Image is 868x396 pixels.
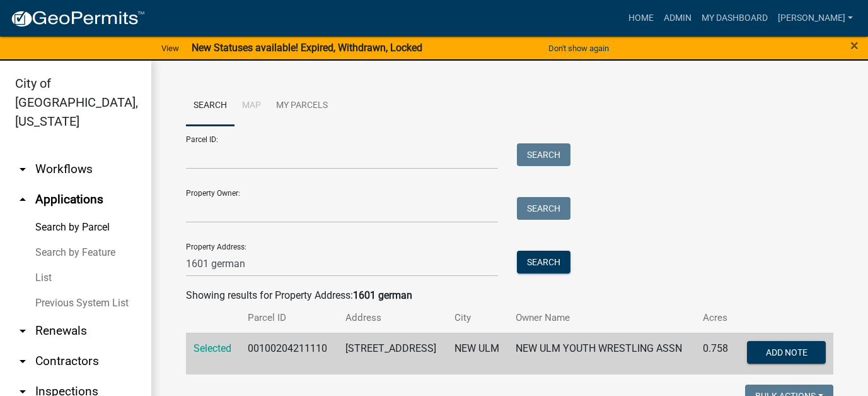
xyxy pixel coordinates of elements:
td: NEW ULM YOUTH WRESTLING ASSN [508,333,695,375]
th: Owner Name [508,303,695,333]
button: Don't show again [543,38,614,59]
strong: New Statuses available! Expired, Withdrawn, Locked [192,42,422,54]
button: Search [517,143,570,166]
a: View [156,38,184,59]
a: My Parcels [269,86,335,126]
td: NEW ULM [447,333,509,375]
td: [STREET_ADDRESS] [338,333,447,375]
th: Parcel ID [240,303,337,333]
a: Selected [194,342,231,354]
i: arrow_drop_down [15,354,30,369]
i: arrow_drop_down [15,323,30,339]
strong: 1601 german [353,289,412,301]
a: [PERSON_NAME] [773,6,858,30]
a: Admin [659,6,697,30]
a: Search [186,86,234,126]
a: My Dashboard [697,6,773,30]
th: Address [338,303,447,333]
a: Home [623,6,659,30]
div: Showing results for Property Address: [186,288,833,303]
button: Close [850,38,859,53]
i: arrow_drop_up [15,192,30,207]
button: Search [517,251,570,273]
span: × [850,37,859,54]
button: Add Note [747,341,826,364]
th: City [447,303,509,333]
i: arrow_drop_down [15,162,30,177]
td: 00100204211110 [240,333,337,375]
th: Acres [695,303,737,333]
span: Add Note [765,347,807,357]
td: 0.758 [695,333,737,375]
button: Search [517,197,570,220]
